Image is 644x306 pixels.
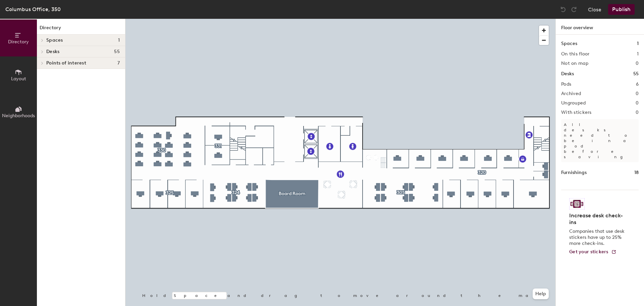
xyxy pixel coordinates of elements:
[37,24,125,35] h1: Directory
[569,249,616,255] a: Get your stickers
[46,49,59,54] span: Desks
[533,289,549,299] button: Help
[569,198,585,210] img: Sticker logo
[636,100,639,106] h2: 0
[114,49,120,54] span: 55
[636,91,639,96] h2: 0
[2,113,35,119] span: Neighborhoods
[569,228,627,247] p: Companies that use desk stickers have up to 25% more check-ins.
[8,39,29,45] span: Directory
[46,38,63,43] span: Spaces
[637,51,639,57] h2: 1
[117,60,120,66] span: 7
[636,110,639,115] h2: 0
[561,119,639,162] p: All desks need to be in a pod before saving
[561,70,574,78] h1: Desks
[636,82,639,87] h2: 6
[5,5,61,13] div: Columbus Office, 350
[608,4,635,15] button: Publish
[561,82,571,87] h2: Pods
[569,249,608,255] span: Get your stickers
[561,110,592,115] h2: With stickers
[561,61,588,66] h2: Not on map
[556,19,644,35] h1: Floor overview
[561,169,587,176] h1: Furnishings
[561,40,577,47] h1: Spaces
[561,91,581,96] h2: Archived
[633,70,639,78] h1: 55
[569,212,627,226] h4: Increase desk check-ins
[571,6,577,13] img: Redo
[561,100,586,106] h2: Ungrouped
[637,40,639,47] h1: 1
[118,38,120,43] span: 1
[588,4,601,15] button: Close
[11,76,26,82] span: Layout
[561,51,590,57] h2: On this floor
[636,61,639,66] h2: 0
[634,169,639,176] h1: 18
[46,60,86,66] span: Points of interest
[560,6,567,13] img: Undo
